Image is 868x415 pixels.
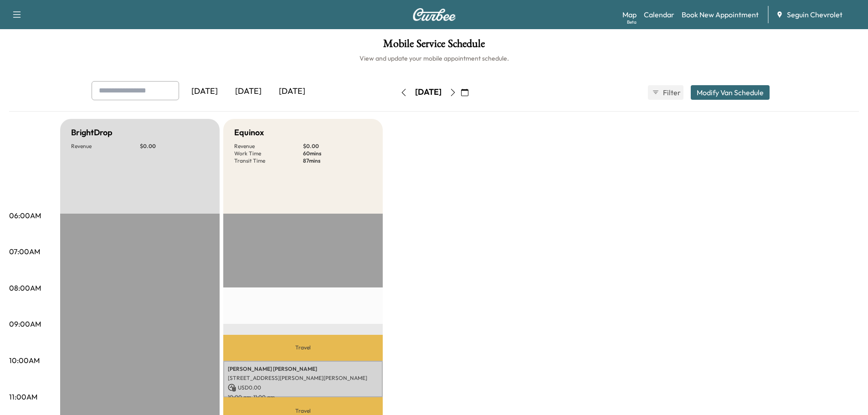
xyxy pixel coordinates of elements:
[9,391,37,402] p: 11:00AM
[183,81,226,102] div: [DATE]
[648,85,683,100] button: Filter
[234,157,303,164] p: Transit Time
[234,150,303,157] p: Work Time
[71,126,113,139] h5: BrightDrop
[691,85,770,100] button: Modify Van Schedule
[228,374,378,382] p: [STREET_ADDRESS][PERSON_NAME][PERSON_NAME]
[9,246,40,257] p: 07:00AM
[223,335,383,361] p: Travel
[663,87,679,98] span: Filter
[622,9,637,20] a: MapBeta
[9,318,41,329] p: 09:00AM
[270,81,314,102] div: [DATE]
[226,81,270,102] div: [DATE]
[787,9,842,20] span: Seguin Chevrolet
[9,54,859,63] h6: View and update your mobile appointment schedule.
[140,143,209,150] p: $ 0.00
[9,38,859,54] h1: Mobile Service Schedule
[234,143,303,150] p: Revenue
[228,365,378,373] p: [PERSON_NAME] [PERSON_NAME]
[228,394,378,401] p: 10:00 am - 11:00 am
[71,143,140,150] p: Revenue
[9,210,41,221] p: 06:00AM
[303,143,372,150] p: $ 0.00
[303,157,372,164] p: 87 mins
[412,8,456,21] img: Curbee Logo
[9,282,41,293] p: 08:00AM
[644,9,674,20] a: Calendar
[415,87,442,98] div: [DATE]
[303,150,372,157] p: 60 mins
[682,9,759,20] a: Book New Appointment
[9,355,40,366] p: 10:00AM
[228,384,378,392] p: USD 0.00
[234,126,264,139] h5: Equinox
[627,19,637,26] div: Beta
